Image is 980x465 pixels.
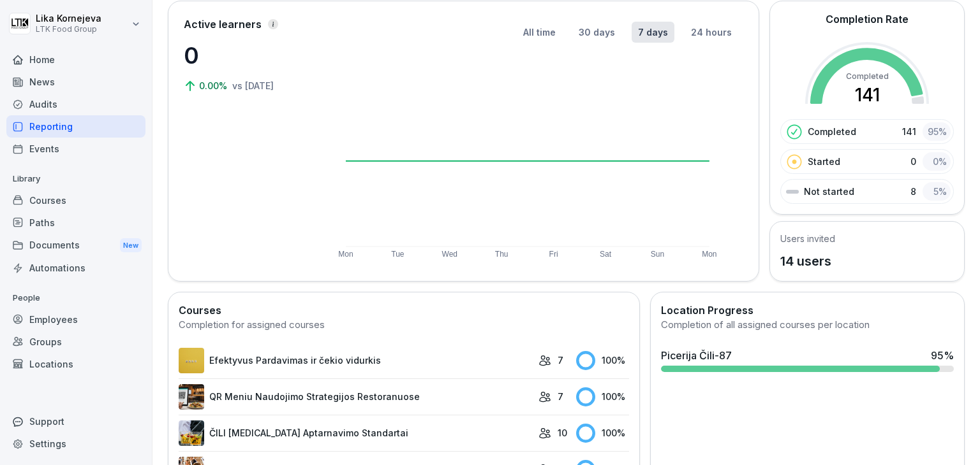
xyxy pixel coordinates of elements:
[808,125,856,138] p: Completed
[576,424,629,443] div: 100 %
[685,22,738,43] button: 24 hours
[179,303,629,318] h2: Courses
[184,17,262,32] p: Active learners
[6,169,145,189] p: Library
[576,351,629,370] div: 100 %
[442,250,457,259] text: Wed
[6,433,145,455] a: Settings
[6,288,145,308] p: People
[6,410,145,433] div: Support
[549,250,558,259] text: Fri
[391,250,405,259] text: Tue
[572,22,621,43] button: 30 days
[179,384,532,410] a: QR Meniu Naudojimo Strategijos Restoranuose
[6,211,145,234] a: Paths
[338,250,353,259] text: Mon
[179,384,204,410] img: zldzehtp7ktap1mwmoqmhhoz.png
[632,22,674,43] button: 7 days
[6,93,145,115] a: Audits
[923,152,951,171] div: 0 %
[780,252,835,271] p: 14 users
[910,185,916,198] p: 8
[6,115,145,138] a: Reporting
[558,354,563,367] p: 7
[661,348,732,363] div: Picerija Čili-87
[179,348,204,373] img: i32ivo17vr8ipzoc40eewowb.png
[923,182,951,201] div: 5 %
[36,25,101,34] p: LTK Food Group
[184,38,311,73] p: 0
[6,257,145,279] a: Automations
[576,387,629,406] div: 100 %
[6,234,145,257] a: DocumentsNew
[179,318,629,333] div: Completion for assigned courses
[661,318,954,333] div: Completion of all assigned courses per location
[495,250,509,259] text: Thu
[656,343,959,377] a: Picerija Čili-8795%
[6,331,145,353] a: Groups
[6,48,145,71] a: Home
[120,238,142,253] div: New
[6,189,145,211] a: Courses
[6,308,145,331] a: Employees
[6,234,145,257] div: Documents
[804,185,854,198] p: Not started
[923,122,951,141] div: 95 %
[232,79,274,92] p: vs [DATE]
[36,13,101,24] p: Lika Kornejeva
[558,390,563,403] p: 7
[702,250,717,259] text: Mon
[6,71,145,93] a: News
[179,420,204,446] img: dej6gjdqwpq2b0keal1yif6b.png
[6,138,145,160] a: Events
[600,250,612,259] text: Sat
[517,22,562,43] button: All time
[199,79,230,92] p: 0.00%
[808,155,840,168] p: Started
[931,348,954,363] div: 95 %
[558,426,567,440] p: 10
[902,125,916,138] p: 141
[651,250,664,259] text: Sun
[780,232,835,245] h5: Users invited
[910,155,916,168] p: 0
[179,348,532,373] a: Efektyvus Pardavimas ir čekio vidurkis
[826,11,909,27] h2: Completion Rate
[179,420,532,446] a: ČILI [MEDICAL_DATA] Aptarnavimo Standartai
[661,303,954,318] h2: Location Progress
[6,353,145,375] a: Locations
